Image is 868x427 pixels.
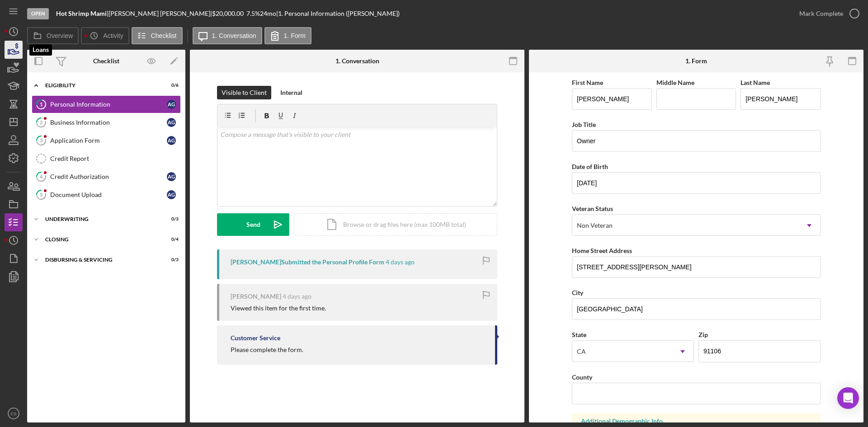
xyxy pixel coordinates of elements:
[40,174,43,179] tspan: 4
[32,186,181,204] a: 5Document UploadAG
[656,79,694,86] label: Middle Name
[260,10,276,17] div: 24 mo
[32,168,181,186] a: 4Credit AuthorizationAG
[45,257,156,263] div: Disbursing & Servicing
[167,190,176,199] div: A G
[32,150,181,168] a: Credit Report
[167,100,176,109] div: A G
[27,8,49,19] div: Open
[5,404,23,422] button: CS
[572,163,608,170] label: Date of Birth
[40,137,42,143] tspan: 3
[572,373,592,381] label: County
[231,293,281,300] div: [PERSON_NAME]
[132,27,183,44] button: Checklist
[56,10,108,17] div: |
[167,118,176,127] div: A G
[45,216,156,222] div: Underwriting
[280,86,302,99] div: Internal
[212,10,246,17] div: $20,000.00
[45,237,156,242] div: Closing
[193,27,262,44] button: 1. Conversation
[50,137,167,144] div: Application Form
[217,213,289,236] button: Send
[50,191,167,198] div: Document Upload
[93,57,119,65] div: Checklist
[685,57,707,65] div: 1. Form
[837,387,859,409] div: Open Intercom Messenger
[222,86,267,99] div: Visible to Client
[40,119,42,125] tspan: 2
[581,418,811,425] div: Additional Demographic Info
[32,113,181,131] a: 2Business InformationAG
[212,32,256,39] label: 1. Conversation
[790,5,863,23] button: Mark Complete
[50,119,167,126] div: Business Information
[386,258,415,266] time: 2025-08-29 20:49
[698,331,708,338] label: Zip
[284,32,306,39] label: 1. Form
[10,411,16,416] text: CS
[246,10,260,17] div: 7.5 %
[47,32,73,39] label: Overview
[264,27,311,44] button: 1. Form
[231,346,303,353] div: Please complete the form.
[231,258,384,266] div: [PERSON_NAME] Submitted the Personal Profile Form
[50,173,167,180] div: Credit Authorization
[151,32,177,39] label: Checklist
[799,5,843,23] div: Mark Complete
[231,334,280,342] div: Customer Service
[50,101,167,108] div: Personal Information
[108,10,212,17] div: [PERSON_NAME] [PERSON_NAME] |
[103,32,123,39] label: Activity
[283,293,311,300] time: 2025-08-29 20:48
[27,27,79,44] button: Overview
[572,79,603,86] label: First Name
[231,305,326,312] div: Viewed this item for the first time.
[81,27,129,44] button: Activity
[167,136,176,145] div: A G
[167,172,176,181] div: A G
[32,95,181,113] a: 1Personal InformationAG
[246,213,260,236] div: Send
[162,216,179,222] div: 0 / 3
[572,121,596,128] label: Job Title
[217,86,271,99] button: Visible to Client
[40,192,42,197] tspan: 5
[32,131,181,150] a: 3Application FormAG
[162,257,179,263] div: 0 / 3
[572,247,632,254] label: Home Street Address
[50,155,180,162] div: Credit Report
[56,9,107,17] b: Hot Shrimp Mami
[335,57,379,65] div: 1. Conversation
[572,289,583,296] label: City
[577,348,586,355] div: CA
[162,83,179,88] div: 0 / 6
[40,101,42,107] tspan: 1
[162,237,179,242] div: 0 / 4
[577,222,613,229] div: Non Veteran
[741,79,770,86] label: Last Name
[276,10,400,17] div: | 1. Personal Information ([PERSON_NAME])
[276,86,307,99] button: Internal
[45,83,156,88] div: Eligibility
